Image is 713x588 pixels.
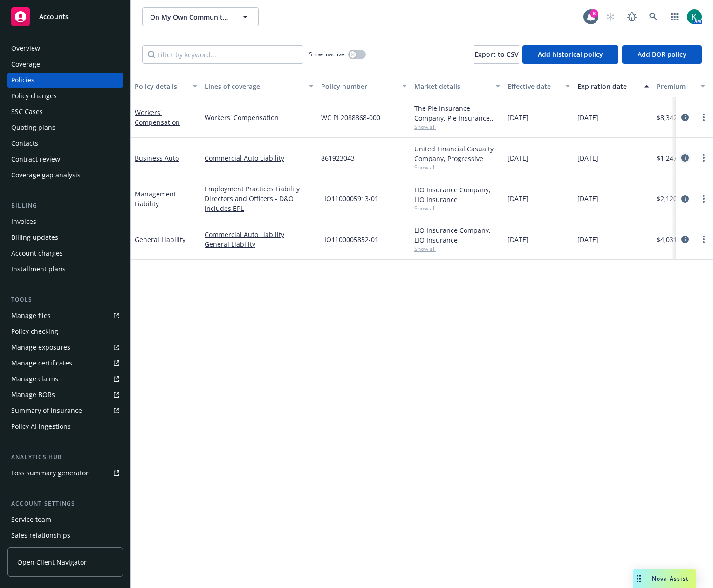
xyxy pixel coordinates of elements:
div: Coverage gap analysis [11,168,81,182]
div: Installment plans [11,262,66,277]
div: Contract review [11,152,60,167]
a: circleInformation [679,234,691,245]
span: Show all [414,123,500,131]
span: Accounts [39,13,69,20]
span: On My Own Community Services [150,12,231,22]
input: Filter by keyword... [142,45,303,64]
a: Management Liability [135,189,176,208]
div: Billing updates [11,230,58,245]
a: Loss summary generator [7,466,123,480]
div: Drag to move [633,569,644,588]
span: [DATE] [577,235,598,244]
span: Show all [414,163,500,171]
div: LIO Insurance Company, LIO Insurance [414,225,500,245]
a: Billing updates [7,230,123,245]
a: circleInformation [679,112,691,123]
span: [DATE] [507,153,528,163]
button: Policy number [317,75,411,97]
a: Manage exposures [7,340,123,355]
a: Employment Practices Liability [205,184,314,194]
div: Account settings [7,499,123,508]
a: Manage certificates [7,356,123,371]
div: Policy details [135,81,187,91]
a: Policy changes [7,88,123,103]
a: Workers' Compensation [135,108,180,127]
div: Manage certificates [11,356,72,371]
a: more [698,193,709,204]
a: Invoices [7,214,123,229]
div: Market details [414,81,490,91]
div: Lines of coverage [205,81,303,91]
a: Installment plans [7,262,123,277]
div: Premium [657,81,695,91]
div: Sales relationships [11,528,70,543]
span: $4,031.00 [657,235,686,244]
div: Loss summary generator [11,466,89,480]
a: Business Auto [135,154,179,162]
button: Expiration date [574,75,653,97]
a: Coverage gap analysis [7,168,123,182]
button: Add BOR policy [622,45,702,64]
span: Show all [414,204,500,212]
a: Coverage [7,57,123,72]
button: Add historical policy [522,45,618,64]
a: Search [644,7,663,26]
span: Open Client Navigator [17,557,87,567]
a: Commercial Auto Liability [205,230,314,239]
button: Market details [411,75,504,97]
div: Account charges [11,246,63,261]
a: Switch app [665,7,684,26]
a: SSC Cases [7,104,123,119]
span: 861923043 [321,153,355,163]
a: Service team [7,512,123,527]
div: Policies [11,73,34,88]
span: $1,247.00 [657,153,686,163]
a: Accounts [7,4,123,30]
span: $2,120.00 [657,194,686,203]
a: Commercial Auto Liability [205,153,314,163]
a: Policy AI ingestions [7,419,123,434]
span: [DATE] [577,194,598,203]
a: Summary of insurance [7,403,123,418]
a: Account charges [7,246,123,261]
div: Expiration date [577,81,639,91]
a: General Liability [135,235,185,244]
div: Policy checking [11,324,58,339]
a: Manage claims [7,372,123,386]
span: LIO1100005852-01 [321,235,378,244]
div: Invoices [11,214,36,229]
button: Lines of coverage [201,75,317,97]
div: Analytics hub [7,453,123,462]
a: more [698,112,709,123]
button: Policy details [131,75,201,97]
div: 8 [590,9,598,18]
span: [DATE] [577,153,598,163]
a: Contacts [7,136,123,151]
span: Nova Assist [652,574,689,582]
a: Workers' Compensation [205,113,314,122]
div: Coverage [11,57,40,72]
div: LIO Insurance Company, LIO Insurance [414,185,500,204]
a: Overview [7,41,123,56]
span: Add BOR policy [638,50,686,59]
a: Policies [7,73,123,88]
div: Policy AI ingestions [11,419,71,434]
div: Manage exposures [11,340,70,355]
button: On My Own Community Services [142,7,259,26]
div: SSC Cases [11,104,43,119]
button: Effective date [504,75,574,97]
div: Manage BORs [11,387,55,402]
span: Show all [414,245,500,253]
span: [DATE] [507,235,528,244]
div: Policy number [321,81,397,91]
a: Directors and Officers - D&O includes EPL [205,194,314,213]
div: United Financial Casualty Company, Progressive [414,144,500,163]
div: Contacts [11,136,38,151]
a: General Liability [205,239,314,249]
div: Effective date [507,81,560,91]
span: WC PI 2088868-000 [321,113,380,122]
img: photo [687,9,702,24]
a: Report a Bug [623,7,641,26]
a: more [698,152,709,163]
